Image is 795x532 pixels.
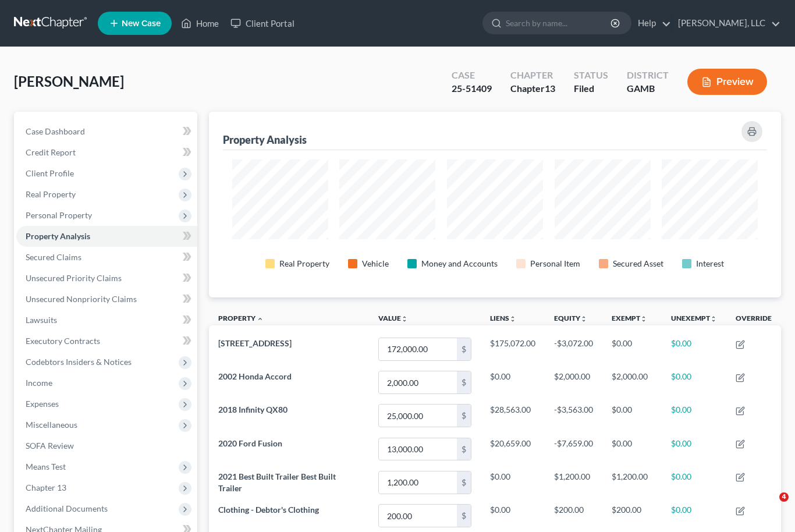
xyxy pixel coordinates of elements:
[602,399,662,432] td: $0.00
[26,420,77,430] span: Miscellaneous
[257,315,264,322] i: expand_less
[632,13,671,34] a: Help
[481,332,545,366] td: $175,072.00
[627,82,669,95] div: GAMB
[379,438,457,460] input: 0.00
[506,12,612,34] input: Search by name...
[26,147,76,157] span: Credit Report
[545,466,602,499] td: $1,200.00
[481,366,545,399] td: $0.00
[26,168,74,178] span: Client Profile
[457,371,471,393] div: $
[379,338,457,360] input: 0.00
[421,258,498,269] div: Money and Accounts
[223,133,307,147] div: Property Analysis
[662,432,726,466] td: $0.00
[490,314,516,322] a: Liensunfold_more
[218,471,336,493] span: 2021 Best Built Trailer Best Built Trailer
[26,189,76,199] span: Real Property
[379,371,457,393] input: 0.00
[530,258,580,269] div: Personal Item
[481,399,545,432] td: $28,563.00
[218,338,292,348] span: [STREET_ADDRESS]
[580,315,587,322] i: unfold_more
[26,399,59,409] span: Expenses
[14,73,124,90] span: [PERSON_NAME]
[452,82,492,95] div: 25-51409
[457,438,471,460] div: $
[481,432,545,466] td: $20,659.00
[26,210,92,220] span: Personal Property
[362,258,389,269] div: Vehicle
[379,471,457,494] input: 0.00
[16,142,197,163] a: Credit Report
[671,314,717,322] a: Unexemptunfold_more
[26,441,74,451] span: SOFA Review
[218,505,319,515] span: Clothing - Debtor's Clothing
[225,13,300,34] a: Client Portal
[510,82,555,95] div: Chapter
[16,435,197,456] a: SOFA Review
[26,252,81,262] span: Secured Claims
[755,492,783,520] iframe: Intercom live chat
[662,399,726,432] td: $0.00
[16,310,197,331] a: Lawsuits
[122,19,161,28] span: New Case
[602,332,662,366] td: $0.00
[640,315,647,322] i: unfold_more
[554,314,587,322] a: Equityunfold_more
[16,268,197,289] a: Unsecured Priority Claims
[662,366,726,399] td: $0.00
[379,405,457,427] input: 0.00
[545,432,602,466] td: -$7,659.00
[662,332,726,366] td: $0.00
[401,315,408,322] i: unfold_more
[26,315,57,325] span: Lawsuits
[545,399,602,432] td: -$3,563.00
[627,69,669,82] div: District
[510,69,555,82] div: Chapter
[481,466,545,499] td: $0.00
[696,258,724,269] div: Interest
[545,332,602,366] td: -$3,072.00
[26,273,122,283] span: Unsecured Priority Claims
[545,83,555,94] span: 13
[613,258,663,269] div: Secured Asset
[452,69,492,82] div: Case
[26,483,66,492] span: Chapter 13
[16,121,197,142] a: Case Dashboard
[26,378,52,388] span: Income
[16,331,197,352] a: Executory Contracts
[26,462,66,471] span: Means Test
[279,258,329,269] div: Real Property
[26,357,132,367] span: Codebtors Insiders & Notices
[218,438,282,448] span: 2020 Ford Fusion
[574,69,608,82] div: Status
[378,314,408,322] a: Valueunfold_more
[672,13,780,34] a: [PERSON_NAME], LLC
[457,505,471,527] div: $
[457,338,471,360] div: $
[710,315,717,322] i: unfold_more
[612,314,647,322] a: Exemptunfold_more
[26,126,85,136] span: Case Dashboard
[779,492,789,502] span: 4
[545,366,602,399] td: $2,000.00
[457,471,471,494] div: $
[509,315,516,322] i: unfold_more
[602,466,662,499] td: $1,200.00
[26,503,108,513] span: Additional Documents
[175,13,225,34] a: Home
[574,82,608,95] div: Filed
[26,336,100,346] span: Executory Contracts
[218,371,292,381] span: 2002 Honda Accord
[662,466,726,499] td: $0.00
[16,226,197,247] a: Property Analysis
[379,505,457,527] input: 0.00
[26,294,137,304] span: Unsecured Nonpriority Claims
[16,289,197,310] a: Unsecured Nonpriority Claims
[218,314,264,322] a: Property expand_less
[602,432,662,466] td: $0.00
[218,405,288,414] span: 2018 Infinity QX80
[457,405,471,427] div: $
